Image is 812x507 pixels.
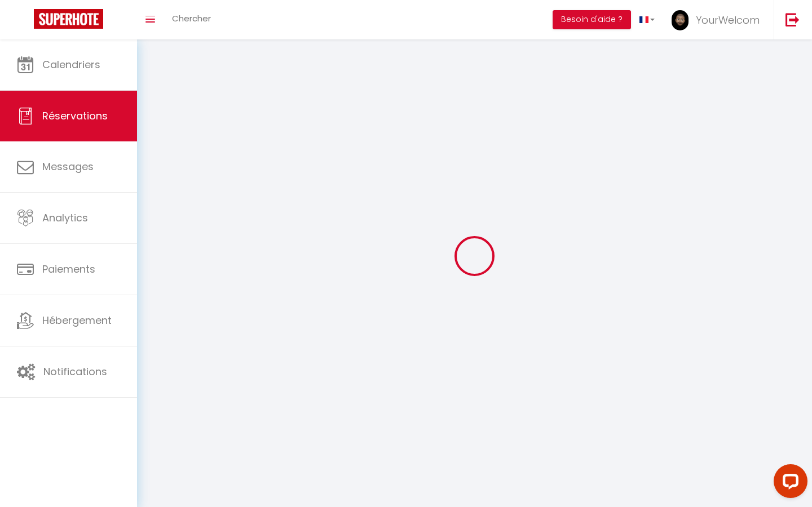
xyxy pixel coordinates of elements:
button: Besoin d'aide ? [553,10,631,29]
span: Réservations [42,109,108,123]
span: Paiements [42,262,95,276]
span: Messages [42,159,94,174]
span: Chercher [172,12,211,24]
img: ... [672,10,689,30]
span: Hébergement [42,313,112,327]
span: Calendriers [42,57,100,72]
span: YourWelcom [696,13,760,27]
img: Super Booking [34,9,103,29]
iframe: LiveChat chat widget [765,460,812,507]
span: Analytics [42,211,88,225]
span: Notifications [43,364,107,379]
img: logout [785,12,800,26]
